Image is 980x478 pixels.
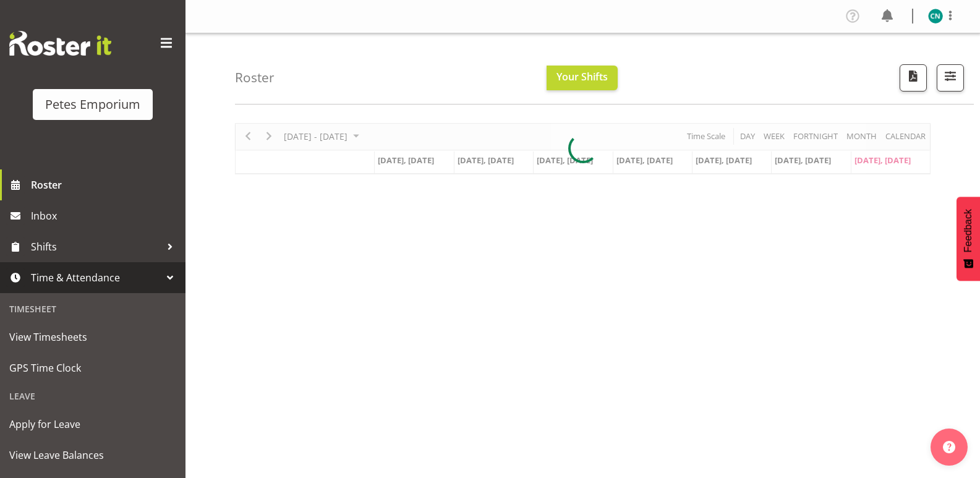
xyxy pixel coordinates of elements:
div: Timesheet [3,296,182,322]
a: GPS Time Clock [3,352,182,383]
img: Rosterit website logo [9,31,111,56]
a: View Leave Balances [3,440,182,471]
button: Your Shifts [547,66,618,90]
span: Time & Attendance [31,268,161,287]
span: GPS Time Clock [9,359,176,377]
span: Apply for Leave [9,415,176,433]
button: Feedback - Show survey [957,197,980,281]
span: Shifts [31,237,161,256]
button: Filter Shifts [937,64,964,92]
span: Feedback [963,209,974,252]
h4: Roster [235,70,275,85]
img: christine-neville11214.jpg [928,9,943,23]
span: Inbox [31,207,179,225]
button: Download a PDF of the roster according to the set date range. [900,64,927,92]
span: View Leave Balances [9,446,176,464]
span: Your Shifts [556,70,608,83]
a: View Timesheets [3,322,182,352]
div: Leave [3,383,182,409]
span: View Timesheets [9,328,176,346]
span: Roster [31,176,179,194]
div: Petes Emporium [45,95,140,114]
a: Apply for Leave [3,409,182,440]
img: help-xxl-2.png [943,441,955,453]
